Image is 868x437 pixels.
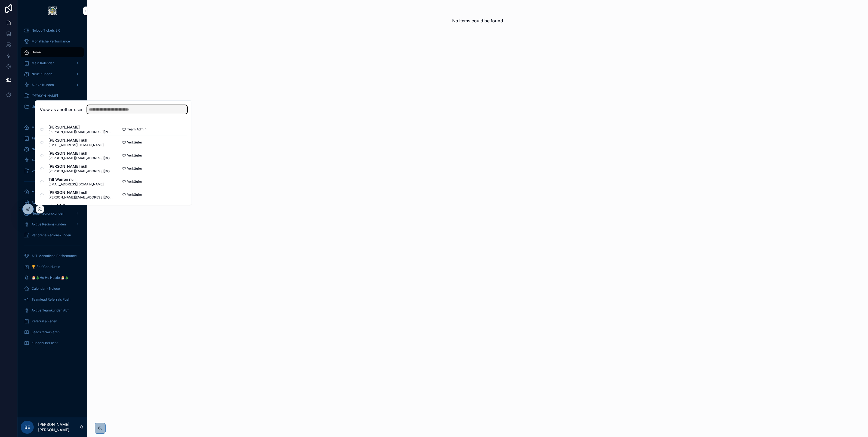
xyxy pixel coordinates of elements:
span: Verlorene Regionskunden [32,233,71,237]
a: Region Kalender [21,198,84,207]
a: Unterlagen [21,102,84,112]
a: Meine Region [21,187,84,197]
a: Aktive Teamkunden [21,155,84,165]
span: Verkäufer [127,179,142,184]
a: Aktive Regionskunden [21,219,84,229]
img: App logo [48,7,57,15]
span: Team Admin [127,127,146,131]
span: Unterlagen [32,105,49,109]
a: Kundenübersicht [21,338,84,348]
a: 🏆 Self Gen Hustle [21,262,84,272]
a: Noloco Tickets 2.0 [21,26,84,35]
h2: No items could be found [452,17,503,24]
span: Aktive Kunden [32,83,54,87]
span: Leads terminieren [32,330,60,334]
a: Monatliche Performance [21,36,84,46]
span: Teamlead Referrals Push [32,297,70,302]
a: Teamlead Referrals Push [21,295,84,304]
span: Meine Region [32,190,53,194]
h2: View as another user [40,106,83,113]
span: Verkäufer [127,140,142,144]
span: ALT Monatliche Performance [32,254,77,258]
span: Noloco Tickets 2.0 [32,28,60,33]
a: Referral anlegen [21,316,84,326]
a: Mein Team [21,123,84,132]
a: Mein Kalender [21,58,84,68]
span: 🏆 Self Gen Hustle [32,265,60,269]
a: Leads terminieren [21,327,84,337]
span: [PERSON_NAME] [48,124,113,130]
span: 🎅🎄Ho Ho Hustle 🎅🎄 [32,276,69,280]
p: [PERSON_NAME] [PERSON_NAME] [38,422,79,433]
span: [PERSON_NAME] null [48,137,104,143]
a: Verlorene Regionskunden [21,230,84,240]
span: Mein Kalender [32,61,54,65]
a: Team Kalender [21,133,84,143]
span: Calendar - Noloco [32,286,60,291]
span: [PERSON_NAME][EMAIL_ADDRESS][PERSON_NAME][DOMAIN_NAME] [48,130,113,134]
a: [PERSON_NAME] [21,91,84,101]
a: Neue Teamkunden [21,144,84,154]
span: Till Werron null [48,176,104,182]
span: Home [32,50,41,54]
a: Calendar - Noloco [21,284,84,294]
a: Aktive Teamkunden ALT [21,305,84,315]
span: [EMAIL_ADDRESS][DOMAIN_NAME] [48,143,104,147]
span: [PERSON_NAME] [32,94,58,98]
span: Verkäufer [127,166,142,170]
span: Region Kalender [32,200,57,205]
a: Home [21,47,84,57]
span: Aktive Teamkunden [32,158,62,162]
span: Aktive Teamkunden ALT [32,308,69,313]
a: ALT Monatliche Performance [21,251,84,261]
a: Aktive Kunden [21,80,84,90]
span: Mein Team [32,125,49,130]
a: Neue Regionskunden [21,209,84,218]
span: Verlorene Teamkunden [32,169,67,173]
span: Referral anlegen [32,319,57,323]
span: Monatliche Performance [32,39,70,44]
span: [PERSON_NAME][EMAIL_ADDRESS][DOMAIN_NAME] [48,195,113,199]
span: Verkäufer [127,153,142,157]
a: Neue Kunden [21,69,84,79]
span: Team Kalender [32,136,55,140]
span: [PERSON_NAME][EMAIL_ADDRESS][DOMAIN_NAME] [48,156,113,160]
span: Neue Regionskunden [32,211,64,216]
a: Verlorene Teamkunden [21,166,84,176]
span: Neue Teamkunden [32,147,61,151]
span: BE [24,424,30,430]
span: Verkäufer [127,192,142,197]
span: Neue Kunden [32,72,52,76]
a: 🎅🎄Ho Ho Hustle 🎅🎄 [21,273,84,283]
span: [EMAIL_ADDRESS][DOMAIN_NAME] [48,182,104,186]
span: Line Wolters [48,203,104,208]
span: Aktive Regionskunden [32,222,66,227]
span: [PERSON_NAME][EMAIL_ADDRESS][DOMAIN_NAME] [48,169,113,173]
span: [PERSON_NAME] null [48,163,113,169]
span: Kundenübersicht [32,341,58,345]
div: scrollable content [17,22,87,355]
span: [PERSON_NAME] null [48,150,113,156]
span: [PERSON_NAME] null [48,190,113,195]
